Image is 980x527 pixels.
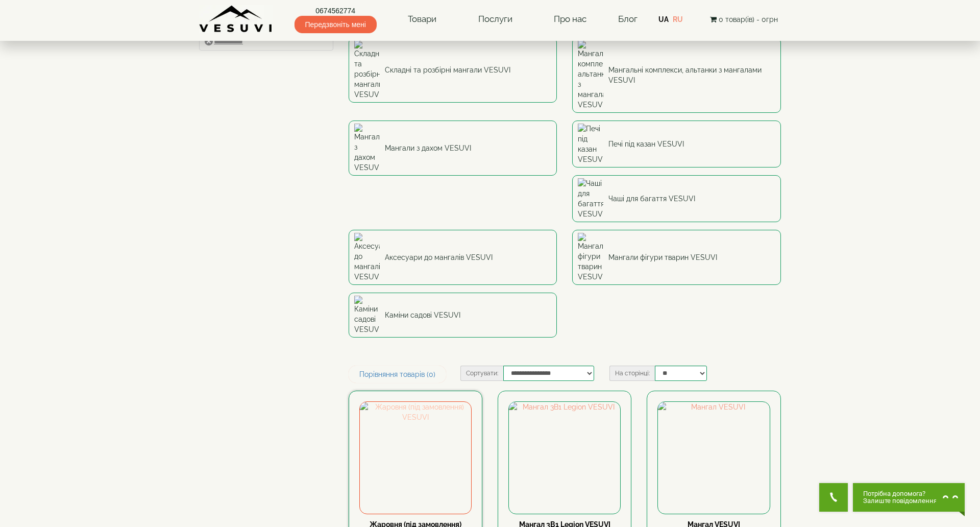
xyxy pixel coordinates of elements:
[863,490,937,497] span: Потрібна допомога?
[819,483,848,512] button: Get Call button
[349,230,557,285] a: Аксесуари до мангалів VESUVI Аксесуари до мангалів VESUVI
[349,37,557,103] a: Складні та розбірні мангали VESUVI Складні та розбірні мангали VESUVI
[572,175,781,222] a: Чаші для багаття VESUVI Чаші для багаття VESUVI
[658,402,769,513] img: Мангал VESUVI
[863,497,937,505] span: Залиште повідомлення
[658,15,669,23] a: UA
[295,6,377,16] a: 0674562774
[349,366,446,383] a: Порівняння товарів (0)
[544,8,597,31] a: Про нас
[354,233,380,282] img: Аксесуари до мангалів VESUVI
[349,293,557,338] a: Каміни садові VESUVI Каміни садові VESUVI
[673,15,683,23] a: RU
[295,16,377,33] span: Передзвоніть мені
[578,124,603,164] img: Печі під казан VESUVI
[719,15,778,23] span: 0 товар(ів) - 0грн
[398,8,447,31] a: Товари
[468,8,523,31] a: Послуги
[853,483,965,512] button: Chat button
[572,230,781,285] a: Мангали фігури тварин VESUVI Мангали фігури тварин VESUVI
[618,14,638,24] a: Блог
[707,14,781,25] button: 0 товар(ів) - 0грн
[509,402,620,513] img: Мангал 3В1 Legion VESUVI
[199,5,273,33] img: Завод VESUVI
[354,124,380,173] img: Мангали з дахом VESUVI
[360,402,471,513] img: Жаровня (під замовлення) VESUVI
[572,37,781,113] a: Мангальні комплекси, альтанки з мангалами VESUVI Мангальні комплекси, альтанки з мангалами VESUVI
[578,233,603,282] img: Мангали фігури тварин VESUVI
[609,366,655,381] label: На сторінці:
[349,121,557,176] a: Мангали з дахом VESUVI Мангали з дахом VESUVI
[578,40,603,110] img: Мангальні комплекси, альтанки з мангалами VESUVI
[578,178,603,219] img: Чаші для багаття VESUVI
[460,366,503,381] label: Сортувати:
[354,40,380,100] img: Складні та розбірні мангали VESUVI
[354,296,380,334] img: Каміни садові VESUVI
[572,121,781,167] a: Печі під казан VESUVI Печі під казан VESUVI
